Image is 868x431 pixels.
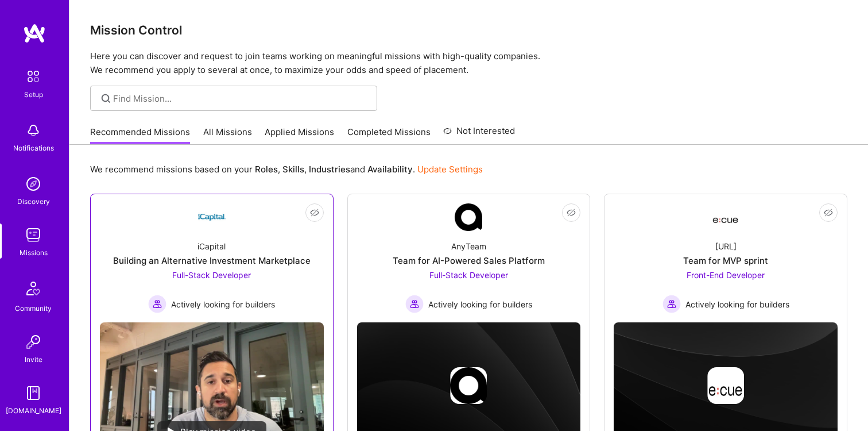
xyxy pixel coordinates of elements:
div: Team for MVP sprint [683,255,768,267]
span: Actively looking for builders [171,298,275,310]
img: Community [20,275,47,302]
div: Building an Alternative Investment Marketplace [113,255,311,267]
img: Actively looking for builders [148,295,166,313]
input: Find Mission... [113,93,369,105]
img: Company Logo [198,203,226,231]
img: Company logo [450,367,487,404]
div: Invite [25,353,42,365]
a: Company LogoAnyTeamTeam for AI-Powered Sales PlatformFull-Stack Developer Actively looking for bu... [357,203,581,313]
img: setup [21,64,45,88]
span: Front-End Developer [687,270,765,280]
img: Company logo [707,367,744,404]
div: [URL] [715,240,737,252]
img: discovery [22,172,45,195]
img: teamwork [22,224,45,247]
div: [DOMAIN_NAME] [6,405,61,417]
i: icon EyeClosed [310,208,319,217]
span: Full-Stack Developer [172,270,251,280]
i: icon EyeClosed [824,208,833,217]
div: AnyTeam [451,240,486,252]
p: We recommend missions based on your , , and . [90,163,483,175]
p: Here you can discover and request to join teams working on meaningful missions with high-quality ... [90,49,847,77]
img: logo [23,23,46,44]
a: Company LogoiCapitalBuilding an Alternative Investment MarketplaceFull-Stack Developer Actively l... [100,203,324,313]
div: Team for AI-Powered Sales Platform [393,255,545,267]
a: Not Interested [443,124,515,145]
b: Availability [367,164,413,175]
img: Actively looking for builders [662,295,681,313]
a: Applied Missions [265,126,334,145]
img: Company Logo [455,203,482,231]
i: icon SearchGrey [99,92,113,105]
a: Recommended Missions [90,126,190,145]
span: Actively looking for builders [428,298,532,310]
div: Community [15,302,52,314]
img: bell [22,119,45,142]
b: Roles [255,164,278,175]
div: Discovery [17,195,50,207]
a: All Missions [203,126,252,145]
a: Completed Missions [347,126,431,145]
img: guide book [22,382,45,405]
div: Notifications [13,142,54,154]
div: iCapital [197,240,226,252]
h3: Mission Control [90,23,847,37]
b: Skills [282,164,304,175]
div: Setup [24,88,43,101]
span: Full-Stack Developer [429,270,508,280]
img: Actively looking for builders [405,295,424,313]
img: Invite [22,330,45,353]
i: icon EyeClosed [567,208,576,217]
a: Company Logo[URL]Team for MVP sprintFront-End Developer Actively looking for buildersActively loo... [614,203,838,313]
b: Industries [309,164,350,175]
div: Missions [20,247,48,259]
span: Actively looking for builders [685,298,789,310]
a: Update Settings [417,164,483,175]
img: Company Logo [712,207,739,228]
